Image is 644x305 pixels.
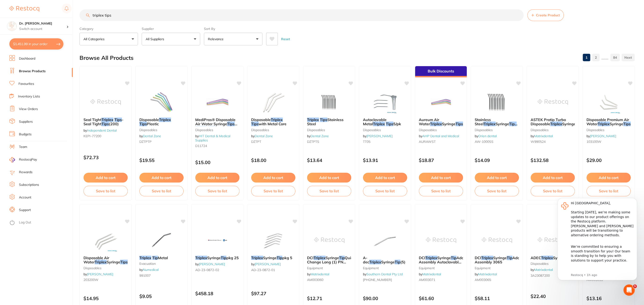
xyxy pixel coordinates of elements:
[19,170,33,175] a: Rewards
[623,284,635,296] iframe: Intercom live chat
[475,128,519,132] small: disposables
[475,122,517,130] span: , Pack 5
[623,122,631,126] em: Tips
[143,134,161,138] a: Dental Zone
[482,90,512,114] img: Stainless Steel Triplex Syringe Tips, Pack 5
[541,255,553,260] em: Triplex
[19,145,27,149] a: Team
[475,186,519,196] button: Save to list
[258,229,289,252] img: Triplex Syringe Tip pkg 5
[195,117,235,126] span: MediPros® Disposable Air Water Syringe
[475,266,519,270] small: equipment
[83,278,98,282] span: 203200W
[83,118,128,126] b: Seal Tight Triplex Tips - Seal Tight Tips (200)
[586,296,631,301] p: $13.16
[9,4,39,14] a: Restocq Logo
[363,296,407,301] p: $90.00
[586,118,631,126] b: Disposable Premium Air Water Triplex Syringe Tips 150/pk
[204,27,262,31] label: Sort By
[363,278,392,282] span: [PHONE_NUMBER]
[314,90,344,114] img: Triplex Tips Stainless Steel
[277,255,282,260] em: Tip
[7,22,17,31] img: Dr. Kim Carr
[419,134,459,138] span: by
[114,117,122,122] em: Tips
[19,119,33,124] a: Suppliers
[226,255,239,260] span: pkg 25
[142,33,200,45] button: All Suppliers
[139,186,184,196] button: Save to list
[139,128,184,132] small: Disposables
[83,266,128,270] small: disposables
[307,186,351,196] button: Save to list
[139,173,184,183] button: Add to cart
[550,191,644,292] iframe: Intercom notifications message
[531,134,553,138] span: by
[475,158,519,163] p: $14.09
[139,262,184,266] small: evacuation
[251,134,273,138] span: by
[195,144,207,148] span: D11724
[363,128,407,132] small: disposables
[419,173,463,183] button: Add to cart
[19,27,66,31] p: Switch account
[363,134,393,138] span: by
[195,173,239,183] button: Add to cart
[19,69,46,74] a: Browse Products
[202,90,233,114] img: MediPros® Disposable Air Water Syringe Tips Triplex Tips
[314,255,326,260] em: Triplex
[208,37,225,41] p: Relevance
[9,6,39,12] img: Restocq Logo
[18,82,34,86] a: Favourites
[19,183,39,187] a: Subscriptions
[419,266,463,270] small: equipment
[531,268,553,272] span: by
[139,140,152,144] span: DZTPTP
[426,90,456,114] img: Aureum Air Water Triplex Syringe Tips
[381,260,395,264] span: Syringe
[311,134,329,138] a: Dental Zone
[562,122,576,126] span: Syringe
[419,255,471,269] span: Adaptor Assembly Autoclavable 3071
[534,268,553,272] a: Matrixdental
[139,268,159,272] span: by
[363,266,407,270] small: equipment
[592,53,600,62] a: 2
[586,134,616,138] span: by
[531,140,546,144] span: W990524
[478,272,497,276] a: Matrixdental
[527,9,564,21] button: Create Product
[484,122,496,126] em: Triplex
[538,229,568,252] img: ADEC Triplex Syringe Tip (1)
[326,255,339,260] span: Syringe
[339,255,345,260] em: Tip
[18,94,40,99] a: Inventory Lists
[475,255,527,264] span: Adaptor Assembly 3065
[139,117,159,122] span: Disposable
[195,262,225,266] span: by
[221,255,226,260] em: Tip
[87,128,117,133] a: Independent Dental
[83,37,106,41] p: All Categories
[475,272,497,276] span: by
[586,140,601,144] span: 103100W
[422,272,441,276] a: Matrixdental
[475,296,519,301] p: $58.11
[139,256,184,260] b: Triplex Tip Metal
[307,255,314,260] span: DCI
[19,195,31,200] a: Account
[478,134,497,138] a: Orien dental
[393,122,401,126] span: 5/pk
[139,273,151,278] span: 991007
[531,294,575,299] p: $22.40
[152,255,158,260] em: Tip
[83,186,128,196] button: Save to list
[610,122,623,126] span: Syringe
[363,186,407,196] button: Save to list
[19,208,31,212] a: Support
[610,53,620,62] a: 84
[363,272,403,276] span: by
[101,117,113,122] em: Triplex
